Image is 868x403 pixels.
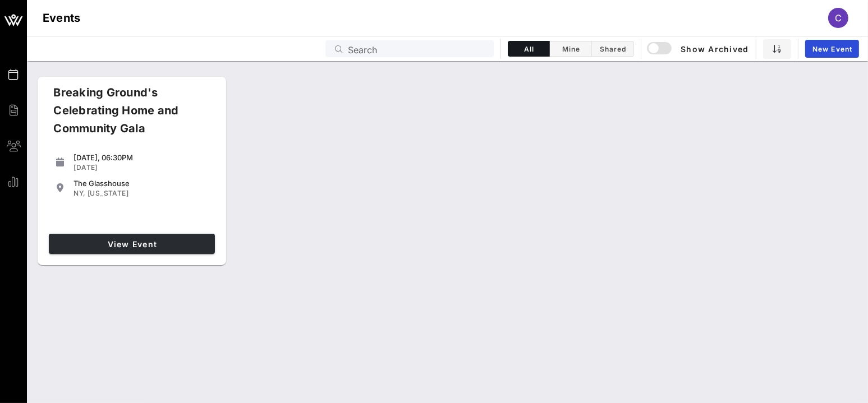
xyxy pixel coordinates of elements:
button: Show Archived [648,39,749,59]
div: Breaking Ground's Celebrating Home and Community Gala [44,84,209,146]
span: Show Archived [649,42,748,55]
div: [DATE], 06:30PM [74,153,210,162]
span: View Event [53,239,210,249]
div: The Glasshouse [74,179,210,188]
button: All [508,41,550,57]
h1: Events [43,9,81,27]
button: Mine [550,41,592,57]
div: [DATE] [74,163,210,172]
span: Shared [599,45,627,53]
span: NY, [74,189,85,197]
span: Mine [557,45,585,53]
span: New Event [812,45,852,53]
button: Shared [592,41,634,57]
a: New Event [805,40,859,58]
span: All [515,45,543,53]
span: [US_STATE] [88,189,128,197]
span: C [835,12,842,24]
a: View Event [49,234,215,254]
div: C [828,8,848,28]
